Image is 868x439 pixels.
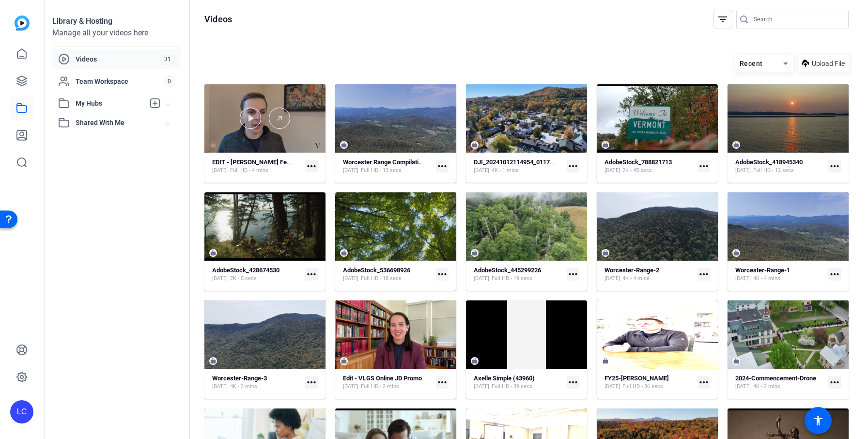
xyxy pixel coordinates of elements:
a: Worcester Range Compilation[DATE]Full HD - 13 secs [343,158,432,174]
div: Library & Hosting [52,16,181,27]
strong: AdobeStock_418945340 [735,158,803,166]
strong: 2024-Commencement-Drone [735,375,816,382]
span: Full HD - 13 secs [361,167,402,174]
mat-icon: more_horiz [305,160,318,172]
span: 4K - 3 mins [230,383,257,391]
span: Full HD - 4 mins [230,167,268,174]
strong: Edit - VLGS Online JD Promo [343,375,422,382]
a: FY25-[PERSON_NAME][DATE]Full HD - 36 secs [604,375,694,391]
mat-icon: more_horiz [436,268,449,281]
span: Shared With Me [76,118,166,128]
span: [DATE] [474,275,489,282]
mat-icon: more_horiz [828,376,841,389]
span: [DATE] [343,275,358,282]
span: 0 [163,76,175,87]
a: AdobeStock_536698926[DATE]Full HD - 18 secs [343,267,432,282]
a: AdobeStock_428674530[DATE]2K - 5 secs [212,267,301,282]
span: [DATE] [474,167,489,174]
strong: Worcester-Range-2 [604,267,659,274]
span: [DATE] [604,167,620,174]
span: Full HD - 39 secs [492,383,532,391]
mat-icon: more_horiz [697,268,710,281]
span: [DATE] [212,383,228,391]
span: [DATE] [212,167,228,174]
h1: Videos [204,14,232,25]
span: My Hubs [76,98,144,109]
span: Full HD - 19 secs [492,275,532,282]
strong: EDIT - [PERSON_NAME] Feature [212,158,301,166]
span: [DATE] [212,275,228,282]
strong: Axelle Simple (43960) [474,375,535,382]
button: Upload File [798,55,849,72]
span: [DATE] [474,383,489,391]
strong: AdobeStock_428674530 [212,267,279,274]
span: 4K - 1 mins [492,167,519,174]
mat-icon: more_horiz [567,160,579,172]
span: 31 [160,54,175,64]
span: Full HD - 36 secs [622,383,663,391]
mat-icon: more_horiz [305,268,318,281]
a: DJI_20241012114954_0117_D[DATE]4K - 1 mins [474,158,563,174]
span: Full HD - 18 secs [361,275,402,282]
a: Edit - VLGS Online JD Promo[DATE]Full HD - 2 mins [343,375,432,391]
strong: AdobeStock_788821713 [604,158,672,166]
mat-icon: more_horiz [567,268,579,281]
a: Worcester-Range-1[DATE]4K - 4 mins [735,267,824,282]
mat-expansion-panel-header: Shared With Me [52,113,181,132]
mat-icon: filter_list [717,14,728,25]
input: Search [754,14,841,25]
mat-icon: accessibility [812,415,824,426]
span: 4K - 2 mins [753,383,780,391]
strong: Worcester-Range-3 [212,375,267,382]
span: Videos [76,54,160,64]
strong: AdobeStock_445299226 [474,267,541,274]
span: [DATE] [604,275,620,282]
a: 2024-Commencement-Drone[DATE]4K - 2 mins [735,375,824,391]
mat-icon: more_horiz [828,268,841,281]
span: 2K - 5 secs [230,275,257,282]
span: [DATE] [735,383,751,391]
a: Worcester-Range-2[DATE]4K - 4 mins [604,267,694,282]
span: 4K - 4 mins [753,275,780,282]
mat-icon: more_horiz [697,160,710,172]
span: Full HD - 12 secs [753,167,794,174]
mat-icon: more_horiz [305,376,318,389]
span: [DATE] [735,167,751,174]
span: Recent [740,60,763,67]
a: AdobeStock_418945340[DATE]Full HD - 12 secs [735,158,824,174]
span: [DATE] [343,167,358,174]
mat-icon: more_horiz [436,376,449,389]
a: Axelle Simple (43960)[DATE]Full HD - 39 secs [474,375,563,391]
img: blue-gradient.svg [15,16,30,31]
span: [DATE] [343,383,358,391]
div: Manage all your videos here [52,27,181,39]
strong: Worcester Range Compilation [343,158,425,166]
mat-icon: more_horiz [436,160,449,172]
span: Full HD - 2 mins [361,383,399,391]
span: [DATE] [735,275,751,282]
span: Upload File [812,59,845,69]
strong: AdobeStock_536698926 [343,267,410,274]
mat-icon: more_horiz [567,376,579,389]
span: Team Workspace [76,77,163,86]
mat-expansion-panel-header: My Hubs [52,94,181,113]
a: EDIT - [PERSON_NAME] Feature[DATE]Full HD - 4 mins [212,158,301,174]
span: [DATE] [604,383,620,391]
a: AdobeStock_445299226[DATE]Full HD - 19 secs [474,267,563,282]
mat-icon: more_horiz [828,160,841,172]
strong: Worcester-Range-1 [735,267,790,274]
mat-icon: more_horiz [697,376,710,389]
span: 4K - 4 mins [622,275,650,282]
div: LC [10,400,33,423]
strong: DJI_20241012114954_0117_D [474,158,557,166]
a: AdobeStock_788821713[DATE]2K - 45 secs [604,158,694,174]
span: 2K - 45 secs [622,167,652,174]
a: Worcester-Range-3[DATE]4K - 3 mins [212,375,301,391]
strong: FY25-[PERSON_NAME] [604,375,669,382]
